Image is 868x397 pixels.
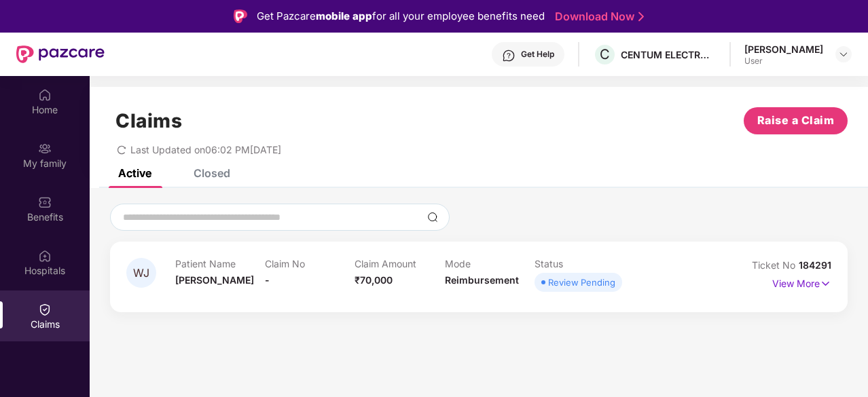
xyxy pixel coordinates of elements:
p: Claim Amount [355,258,444,269]
img: Logo [234,10,247,23]
div: CENTUM ELECTRONICS LIMITED [621,48,716,61]
span: C [600,46,610,62]
span: WJ [133,267,149,279]
div: Get Help [521,49,554,60]
img: svg+xml;base64,PHN2ZyBpZD0iSG9zcGl0YWxzIiB4bWxucz0iaHR0cDovL3d3dy53My5vcmcvMjAwMC9zdmciIHdpZHRoPS... [38,249,52,263]
img: svg+xml;base64,PHN2ZyBpZD0iSGVscC0zMngzMiIgeG1sbnM9Imh0dHA6Ly93d3cudzMub3JnLzIwMDAvc3ZnIiB3aWR0aD... [502,49,516,62]
img: svg+xml;base64,PHN2ZyBpZD0iQ2xhaW0iIHhtbG5zPSJodHRwOi8vd3d3LnczLm9yZy8yMDAwL3N2ZyIgd2lkdGg9IjIwIi... [38,303,52,316]
span: [PERSON_NAME] [175,274,254,286]
span: ₹70,000 [355,274,393,286]
div: Closed [194,166,230,180]
button: Raise a Claim [744,107,848,134]
span: redo [117,144,126,155]
span: - [265,274,270,286]
img: svg+xml;base64,PHN2ZyB3aWR0aD0iMjAiIGhlaWdodD0iMjAiIHZpZXdCb3g9IjAgMCAyMCAyMCIgZmlsbD0ibm9uZSIgeG... [38,142,52,155]
p: View More [772,273,831,291]
span: 184291 [799,259,831,271]
div: Get Pazcare for all your employee benefits need [257,8,545,24]
div: Active [118,166,151,180]
div: User [744,56,823,67]
img: svg+xml;base64,PHN2ZyBpZD0iQmVuZWZpdHMiIHhtbG5zPSJodHRwOi8vd3d3LnczLm9yZy8yMDAwL3N2ZyIgd2lkdGg9Ij... [38,195,52,209]
span: Ticket No [752,259,799,271]
img: svg+xml;base64,PHN2ZyBpZD0iU2VhcmNoLTMyeDMyIiB4bWxucz0iaHR0cDovL3d3dy53My5vcmcvMjAwMC9zdmciIHdpZH... [427,212,438,223]
img: New Pazcare Logo [16,45,105,63]
img: svg+xml;base64,PHN2ZyBpZD0iRHJvcGRvd24tMzJ4MzIiIHhtbG5zPSJodHRwOi8vd3d3LnczLm9yZy8yMDAwL3N2ZyIgd2... [838,49,849,60]
img: svg+xml;base64,PHN2ZyB4bWxucz0iaHR0cDovL3d3dy53My5vcmcvMjAwMC9zdmciIHdpZHRoPSIxNyIgaGVpZ2h0PSIxNy... [820,276,831,291]
p: Status [535,258,624,269]
span: Last Updated on 06:02 PM[DATE] [130,144,281,155]
p: Patient Name [175,258,265,269]
div: Review Pending [548,276,615,289]
span: Raise a Claim [757,112,835,129]
h1: Claims [115,109,182,132]
a: Download Now [555,10,640,24]
img: svg+xml;base64,PHN2ZyBpZD0iSG9tZSIgeG1sbnM9Imh0dHA6Ly93d3cudzMub3JnLzIwMDAvc3ZnIiB3aWR0aD0iMjAiIG... [38,88,52,102]
div: [PERSON_NAME] [744,43,823,56]
img: Stroke [638,10,644,24]
p: Mode [445,258,535,269]
strong: mobile app [316,10,372,22]
span: Reimbursement [445,274,519,286]
p: Claim No [265,258,355,269]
